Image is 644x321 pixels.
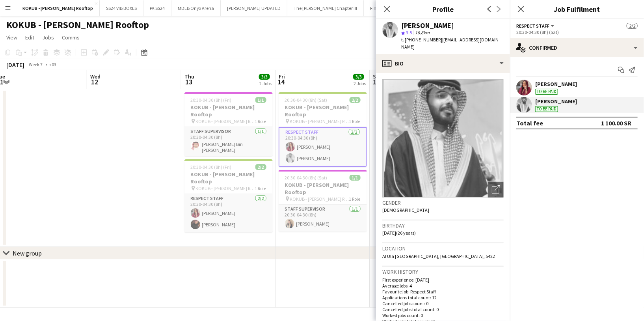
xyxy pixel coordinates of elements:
span: 20:30-04:30 (8h) (Fri) [191,97,232,103]
div: Total fee [516,119,543,127]
span: 1 Role [349,196,361,202]
h3: KOKUB - [PERSON_NAME] Rooftop [279,181,367,196]
p: Average jobs: 4 [382,283,504,289]
span: 20:30-04:30 (8h) (Sat) [285,97,328,103]
app-card-role: Staff Supervisor1/120:30-04:30 (8h)[PERSON_NAME] Bin [PERSON_NAME] [184,127,273,156]
span: KOKUB - [PERSON_NAME] Rooftop [196,185,255,191]
p: Cancelled jobs count: 0 [382,300,504,306]
span: [DEMOGRAPHIC_DATA] [382,207,429,213]
app-card-role: Respect Staff2/220:30-04:30 (8h)[PERSON_NAME][PERSON_NAME] [184,194,273,232]
div: New group [13,249,42,257]
p: Applications total count: 12 [382,295,504,300]
span: Sat [373,73,382,80]
h3: Location [382,245,504,252]
h3: KOKUB - [PERSON_NAME] Rooftop [279,104,367,118]
p: Cancelled jobs total count: 0 [382,306,504,312]
div: 2 Jobs [354,80,366,86]
div: To be paid [535,89,558,95]
a: Edit [22,32,37,43]
span: 2/2 [255,164,266,170]
p: First experience: [DATE] [382,277,504,283]
span: 1 Role [255,118,266,124]
h3: KOKUB - [PERSON_NAME] Rooftop [184,171,273,185]
span: Al Ula [GEOGRAPHIC_DATA], [GEOGRAPHIC_DATA], 5422 [382,253,495,259]
button: The [PERSON_NAME] Chapter III [287,0,364,16]
span: 20:30-04:30 (8h) (Fri) [191,164,232,170]
div: [DATE] [6,61,24,69]
h3: Birthday [382,222,504,229]
app-job-card: 20:30-04:30 (8h) (Sat)2/2KOKUB - [PERSON_NAME] Rooftop KOKUB - [PERSON_NAME] Rooftop1 RoleRespect... [279,92,367,167]
span: 2/2 [627,23,638,29]
span: 1 Role [349,118,361,124]
h3: Work history [382,268,504,275]
span: Edit [25,34,34,41]
span: Thu [184,73,194,80]
span: Jobs [42,34,54,41]
div: [PERSON_NAME] [535,98,577,105]
app-card-role: Staff Supervisor1/120:30-04:30 (8h)[PERSON_NAME] [279,205,367,231]
span: 1/1 [350,175,361,181]
h3: Job Fulfilment [510,4,644,14]
span: [DATE] (26 years) [382,230,416,236]
button: Final Fantasy [364,0,404,16]
button: SS24 VIB BOXES [100,0,143,16]
button: [PERSON_NAME] UPDATED [221,0,287,16]
span: 1/1 [255,97,266,103]
app-card-role: Respect Staff2/220:30-04:30 (8h)[PERSON_NAME][PERSON_NAME] [279,127,367,167]
button: MDLB Onyx Arena [171,0,221,16]
div: 2 Jobs [259,80,272,86]
span: Wed [90,73,101,80]
span: Respect Staff [516,23,549,29]
span: Comms [62,34,80,41]
app-job-card: 20:30-04:30 (8h) (Fri)1/1KOKUB - [PERSON_NAME] Rooftop KOKUB - [PERSON_NAME] Rooftop1 RoleStaff S... [184,92,273,156]
div: Confirmed [510,38,644,57]
button: PA SS24 [143,0,171,16]
a: View [3,32,20,43]
h3: KOKUB - [PERSON_NAME] Rooftop [184,104,273,118]
app-job-card: 20:30-04:30 (8h) (Sat)1/1KOKUB - [PERSON_NAME] Rooftop KOKUB - [PERSON_NAME] Rooftop1 RoleStaff S... [279,170,367,231]
div: +03 [49,62,56,67]
div: Open photos pop-in [488,182,504,198]
span: KOKUB - [PERSON_NAME] Rooftop [290,118,349,124]
h3: Gender [382,199,504,206]
div: To be paid [535,106,558,112]
span: 2/2 [350,97,361,103]
app-job-card: 20:30-04:30 (8h) (Fri)2/2KOKUB - [PERSON_NAME] Rooftop KOKUB - [PERSON_NAME] Rooftop1 RoleRespect... [184,159,273,232]
button: Respect Staff [516,23,556,29]
span: 14 [277,77,285,86]
div: 20:30-04:30 (8h) (Sat) [516,29,638,35]
span: 13 [183,77,194,86]
span: Fri [279,73,285,80]
span: 12 [89,77,101,86]
span: KOKUB - [PERSON_NAME] Rooftop [290,196,349,202]
img: Crew avatar or photo [382,79,504,198]
div: [PERSON_NAME] [535,80,577,88]
span: 3/3 [353,74,364,80]
p: Favourite job: Respect Staff [382,289,504,295]
span: t. [PHONE_NUMBER] [401,37,442,43]
p: Worked jobs count: 0 [382,312,504,318]
span: 3/3 [259,74,270,80]
span: 15 [372,77,382,86]
span: 20:30-04:30 (8h) (Sat) [285,175,328,181]
span: 16.8km [413,30,431,35]
a: Comms [59,32,83,43]
button: KOKUB - [PERSON_NAME] Rooftop [16,0,100,16]
span: 1 Role [255,185,266,191]
h1: KOKUB - [PERSON_NAME] Rooftop [6,19,149,31]
div: Bio [376,54,510,73]
span: | [EMAIL_ADDRESS][DOMAIN_NAME] [401,37,501,50]
div: [PERSON_NAME] [401,22,454,29]
div: 1 100.00 SR [601,119,631,127]
span: Week 7 [26,62,46,67]
span: KOKUB - [PERSON_NAME] Rooftop [196,118,255,124]
span: View [6,34,17,41]
span: 3.5 [406,30,412,35]
h3: Profile [376,4,510,14]
a: Jobs [39,32,57,43]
